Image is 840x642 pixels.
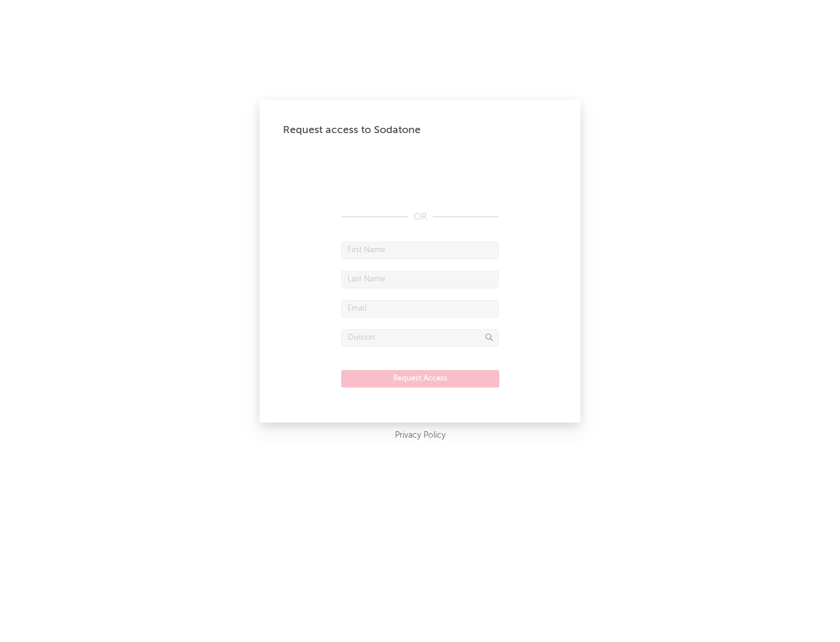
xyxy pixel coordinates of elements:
input: Email [341,300,499,317]
input: Last Name [341,271,499,288]
input: Division [341,329,499,347]
button: Request Access [341,370,499,388]
div: OR [341,210,499,224]
a: Privacy Policy [395,428,446,443]
div: Request access to Sodatone [283,123,557,137]
input: First Name [341,242,499,259]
